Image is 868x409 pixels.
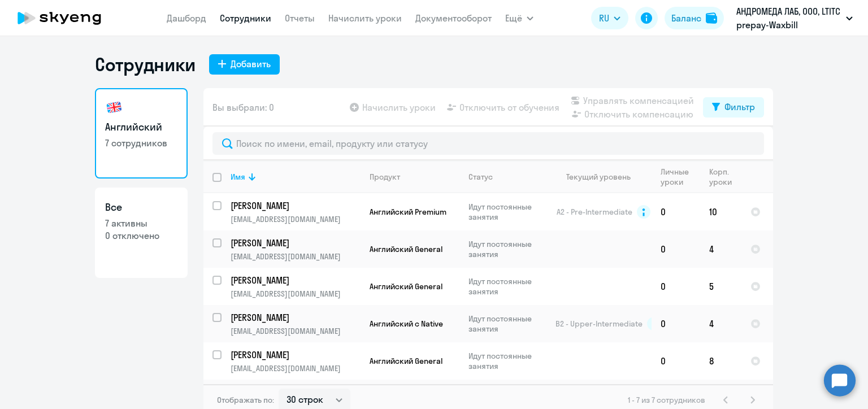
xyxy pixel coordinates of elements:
[706,12,717,24] img: balance
[468,172,493,182] div: Статус
[628,395,705,405] span: 1 - 7 из 7 сотрудников
[370,172,459,182] div: Продукт
[370,356,442,366] span: Английский General
[231,172,360,182] div: Имя
[370,319,443,329] span: Английский с Native
[505,11,522,25] span: Ещё
[105,98,123,116] img: english
[665,7,724,29] button: Балансbalance
[557,207,632,217] span: A2 - Pre-Intermediate
[652,305,700,342] td: 0
[231,57,271,71] div: Добавить
[700,268,741,305] td: 5
[105,120,177,134] h3: Английский
[328,12,402,24] a: Начислить уроки
[212,101,274,114] span: Вы выбрали: 0
[217,395,274,405] span: Отображать по:
[652,230,700,268] td: 0
[736,5,841,32] p: АНДРОМЕДА ЛАБ, ООО, LTITC prepay-Waxbill Technologies Limited doo [GEOGRAPHIC_DATA]
[700,305,741,342] td: 4
[652,193,700,230] td: 0
[555,319,643,329] span: B2 - Upper-Intermediate
[671,11,701,25] div: Баланс
[209,54,280,75] button: Добавить
[231,274,360,286] a: [PERSON_NAME]
[709,167,734,187] div: Корп. уроки
[231,214,360,224] p: [EMAIL_ADDRESS][DOMAIN_NAME]
[709,167,741,187] div: Корп. уроки
[105,200,177,215] h3: Все
[95,53,196,76] h1: Сотрудники
[285,12,315,24] a: Отчеты
[231,199,360,212] a: [PERSON_NAME]
[555,172,651,182] div: Текущий уровень
[231,289,360,299] p: [EMAIL_ADDRESS][DOMAIN_NAME]
[167,12,206,24] a: Дашборд
[231,311,360,324] a: [PERSON_NAME]
[231,251,360,262] p: [EMAIL_ADDRESS][DOMAIN_NAME]
[370,281,442,291] span: Английский General
[231,326,360,336] p: [EMAIL_ADDRESS][DOMAIN_NAME]
[652,268,700,305] td: 0
[231,349,360,361] a: [PERSON_NAME]
[231,237,360,249] a: [PERSON_NAME]
[95,88,188,179] a: Английский7 сотрудников
[566,172,631,182] div: Текущий уровень
[105,217,177,229] p: 7 активны
[231,349,358,361] p: [PERSON_NAME]
[468,276,546,297] p: Идут постоянные занятия
[468,314,546,334] p: Идут постоянные занятия
[231,274,358,286] p: [PERSON_NAME]
[105,137,177,149] p: 7 сотрудников
[468,239,546,259] p: Идут постоянные занятия
[661,167,700,187] div: Личные уроки
[599,11,609,25] span: RU
[468,351,546,371] p: Идут постоянные занятия
[105,229,177,242] p: 0 отключено
[231,199,358,212] p: [PERSON_NAME]
[220,12,271,24] a: Сотрудники
[231,311,358,324] p: [PERSON_NAME]
[700,193,741,230] td: 10
[505,7,533,29] button: Ещё
[731,5,858,32] button: АНДРОМЕДА ЛАБ, ООО, LTITC prepay-Waxbill Technologies Limited doo [GEOGRAPHIC_DATA]
[703,97,764,118] button: Фильтр
[370,172,400,182] div: Продукт
[370,244,442,254] span: Английский General
[468,202,546,222] p: Идут постоянные занятия
[700,342,741,380] td: 8
[661,167,692,187] div: Личные уроки
[231,237,358,249] p: [PERSON_NAME]
[652,342,700,380] td: 0
[591,7,628,29] button: RU
[724,100,755,114] div: Фильтр
[231,363,360,373] p: [EMAIL_ADDRESS][DOMAIN_NAME]
[415,12,492,24] a: Документооборот
[370,207,446,217] span: Английский Premium
[700,230,741,268] td: 4
[95,188,188,278] a: Все7 активны0 отключено
[231,172,245,182] div: Имя
[212,132,764,155] input: Поиск по имени, email, продукту или статусу
[468,172,546,182] div: Статус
